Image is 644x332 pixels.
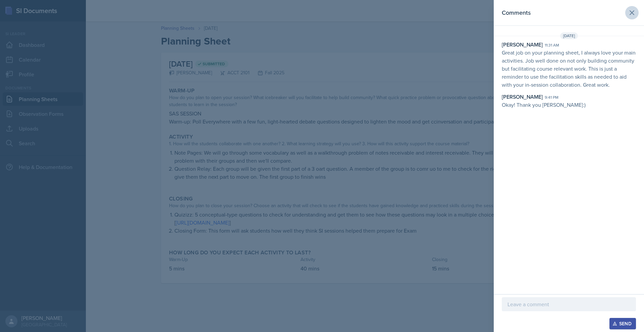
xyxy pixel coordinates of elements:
p: Okay! Thank you [PERSON_NAME]:) [502,101,636,109]
p: Great job on your planning sheet, I always love your main activities. Job well done on not only b... [502,49,636,89]
h2: Comments [502,8,531,17]
div: 9:41 pm [545,94,558,100]
button: Send [609,318,636,329]
span: [DATE] [560,32,578,39]
div: [PERSON_NAME] [502,40,543,49]
div: 11:31 am [545,42,559,48]
div: [PERSON_NAME] [502,93,543,101]
div: Send [614,321,632,326]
